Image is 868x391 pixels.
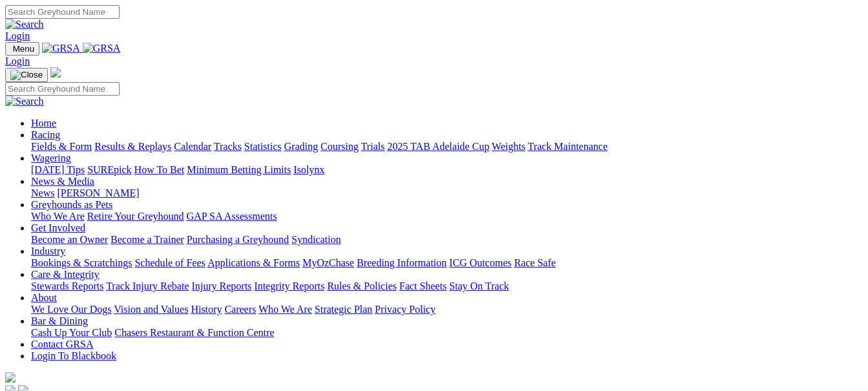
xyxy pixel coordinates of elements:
a: Minimum Betting Limits [187,164,291,175]
img: Search [5,96,44,107]
div: Industry [31,257,863,269]
a: Who We Are [259,304,312,315]
a: Breeding Information [357,257,447,268]
a: Injury Reports [191,280,251,291]
a: GAP SA Assessments [187,211,277,222]
a: How To Bet [134,164,185,175]
a: MyOzChase [302,257,354,268]
a: Become a Trainer [111,234,184,245]
a: Purchasing a Greyhound [187,234,289,245]
a: News [31,187,54,198]
button: Toggle navigation [5,68,48,82]
a: Who We Are [31,211,85,222]
div: Racing [31,141,863,153]
a: Industry [31,246,65,257]
a: About [31,292,57,303]
a: Home [31,118,56,129]
a: Contact GRSA [31,339,93,350]
a: We Love Our Dogs [31,304,111,315]
img: GRSA [42,43,80,54]
a: Track Maintenance [528,141,608,152]
a: Strategic Plan [315,304,372,315]
a: Bookings & Scratchings [31,257,132,268]
a: Isolynx [293,164,324,175]
a: Stewards Reports [31,280,103,291]
a: Chasers Restaurant & Function Centre [114,327,274,338]
div: Wagering [31,164,863,176]
a: Integrity Reports [254,280,324,291]
a: Weights [492,141,525,152]
a: Fact Sheets [399,280,447,291]
a: Tracks [214,141,242,152]
input: Search [5,82,120,96]
div: Care & Integrity [31,280,863,292]
a: Coursing [321,141,359,152]
a: ICG Outcomes [449,257,511,268]
a: Statistics [244,141,282,152]
a: History [191,304,222,315]
a: Racing [31,129,60,140]
a: Privacy Policy [375,304,436,315]
a: Cash Up Your Club [31,327,112,338]
a: Fields & Form [31,141,92,152]
a: Login To Blackbook [31,350,116,361]
img: logo-grsa-white.png [50,67,61,78]
img: GRSA [83,43,121,54]
div: Greyhounds as Pets [31,211,863,222]
img: logo-grsa-white.png [5,372,16,383]
img: Close [10,70,43,80]
a: Login [5,30,30,41]
a: Become an Owner [31,234,108,245]
a: News & Media [31,176,94,187]
a: Race Safe [514,257,555,268]
a: Applications & Forms [207,257,300,268]
a: SUREpick [87,164,131,175]
a: [PERSON_NAME] [57,187,139,198]
a: Track Injury Rebate [106,280,189,291]
a: Vision and Values [114,304,188,315]
img: Search [5,19,44,30]
a: Results & Replays [94,141,171,152]
div: Get Involved [31,234,863,246]
a: Trials [361,141,385,152]
div: News & Media [31,187,863,199]
a: Retire Your Greyhound [87,211,184,222]
a: Calendar [174,141,211,152]
a: Syndication [291,234,341,245]
div: About [31,304,863,315]
a: Grading [284,141,318,152]
a: [DATE] Tips [31,164,85,175]
a: Bar & Dining [31,315,88,326]
a: Rules & Policies [327,280,397,291]
a: Care & Integrity [31,269,100,280]
a: 2025 TAB Adelaide Cup [387,141,489,152]
a: Stay On Track [449,280,509,291]
div: Bar & Dining [31,327,863,339]
span: Menu [13,44,34,54]
a: Greyhounds as Pets [31,199,112,210]
button: Toggle navigation [5,42,39,56]
a: Wagering [31,153,71,164]
input: Search [5,5,120,19]
a: Schedule of Fees [134,257,205,268]
a: Login [5,56,30,67]
a: Get Involved [31,222,85,233]
a: Careers [224,304,256,315]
